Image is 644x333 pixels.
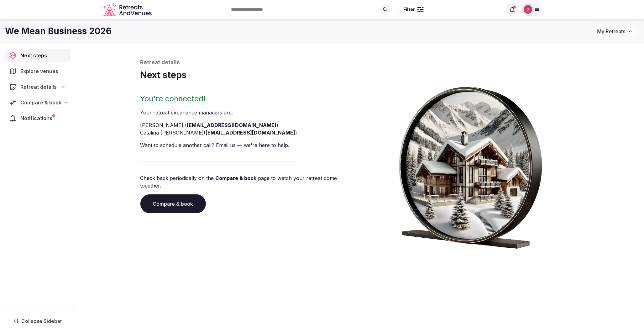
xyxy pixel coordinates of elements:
[5,65,70,78] a: Explore venues
[5,25,112,37] h1: We Mean Business 2026
[140,129,357,136] li: Catalina [PERSON_NAME] ( )
[20,67,61,75] span: Explore venues
[5,112,70,125] a: Notifications
[524,5,532,14] img: Daniel Fule
[140,141,357,149] p: Want to schedule another call? Email us — we're here to help.
[206,129,296,136] a: [EMAIL_ADDRESS][DOMAIN_NAME]
[403,6,415,13] span: Filter
[591,24,639,39] button: My Retreats
[140,59,579,66] p: Retreat details
[140,109,357,116] p: Your retreat experience manager s are :
[597,28,626,34] span: My Retreats
[103,3,153,17] a: Visit the homepage
[140,94,357,104] h2: You're connected!
[140,69,579,81] h1: Next steps
[20,83,57,91] span: Retreat details
[399,3,428,15] button: Filter
[5,49,70,62] a: Next steps
[21,318,62,324] span: Collapse Sidebar
[187,122,277,128] a: [EMAIL_ADDRESS][DOMAIN_NAME]
[216,175,257,181] a: Compare & book
[140,194,206,213] a: Compare & book
[103,3,153,17] svg: Retreats and Venues company logo
[20,114,55,122] span: Notifications
[5,314,70,328] button: Collapse Sidebar
[387,81,554,249] img: Winter chalet retreat in picture frame
[20,99,61,106] span: Compare & book
[140,121,357,129] li: [PERSON_NAME] ( )
[140,174,357,189] p: Check back periodically on the page to watch your retreat come together.
[20,52,50,59] span: Next steps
